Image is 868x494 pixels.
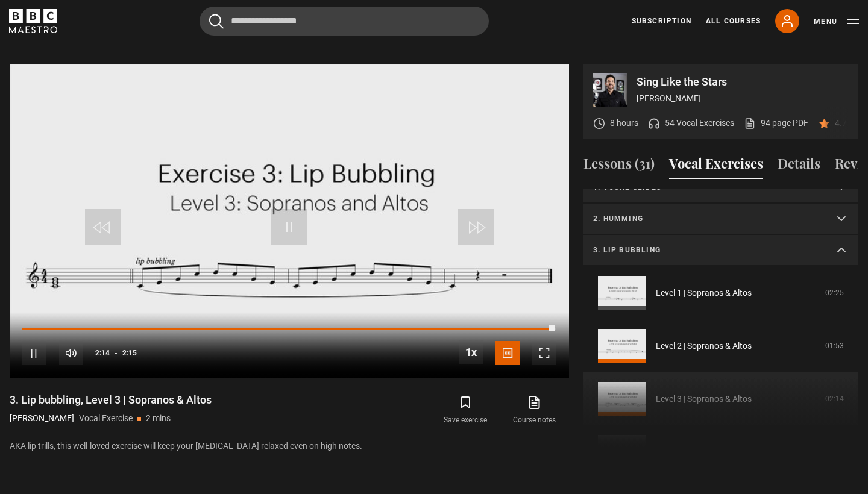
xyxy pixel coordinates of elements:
[669,154,763,179] button: Vocal Exercises
[115,349,118,357] span: -
[632,16,691,27] a: Subscription
[22,328,556,330] div: Progress Bar
[431,393,500,428] button: Save exercise
[500,393,569,428] a: Course notes
[656,287,752,299] a: Level 1 | Sopranos & Altos
[22,341,46,365] button: Pause
[778,154,820,179] button: Details
[10,412,74,425] p: [PERSON_NAME]
[9,9,57,33] svg: BBC Maestro
[610,117,638,130] p: 8 hours
[459,340,483,364] button: Playback Rate
[146,412,171,425] p: 2 mins
[10,440,569,452] p: AKA lip trills, this well-loved exercise will keep your [MEDICAL_DATA] relaxed even on high notes.
[593,245,820,255] p: 3. Lip bubbling
[637,92,849,105] p: [PERSON_NAME]
[583,154,655,179] button: Lessons (31)
[744,117,808,130] a: 94 page PDF
[583,204,858,235] summary: 2. Humming
[209,14,224,29] button: Submit the search query
[200,7,489,36] input: Search
[656,340,752,352] a: Level 2 | Sopranos & Altos
[532,341,556,365] button: Fullscreen
[637,77,849,87] p: Sing Like the Stars
[706,16,761,27] a: All Courses
[122,342,137,364] span: 2:15
[59,341,83,365] button: Mute
[665,117,734,130] p: 54 Vocal Exercises
[495,341,520,365] button: Captions
[814,16,859,28] button: Toggle navigation
[95,342,110,364] span: 2:14
[593,213,820,224] p: 2. Humming
[10,64,569,378] video-js: Video Player
[79,412,133,425] p: Vocal Exercise
[10,393,212,407] h1: 3. Lip bubbling, Level 3 | Sopranos & Altos
[583,235,858,266] summary: 3. Lip bubbling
